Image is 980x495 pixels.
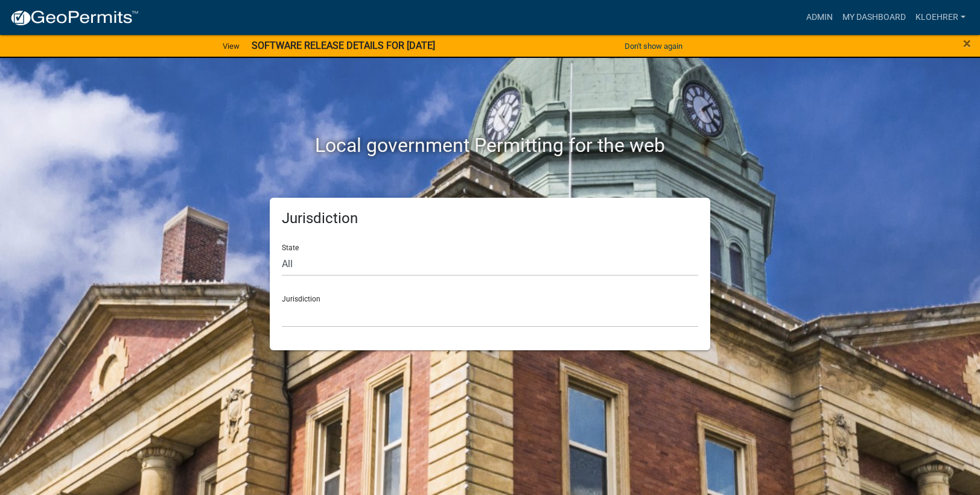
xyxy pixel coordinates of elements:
strong: SOFTWARE RELEASE DETAILS FOR [DATE] [252,40,435,51]
button: Don't show again [620,36,687,56]
h5: Jurisdiction [282,210,698,227]
a: kloehrer [911,6,970,29]
a: My Dashboard [838,6,911,29]
span: × [963,35,971,52]
button: Close [963,36,971,51]
a: View [218,36,244,56]
a: Admin [801,6,838,29]
h2: Local government Permitting for the web [155,134,825,157]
